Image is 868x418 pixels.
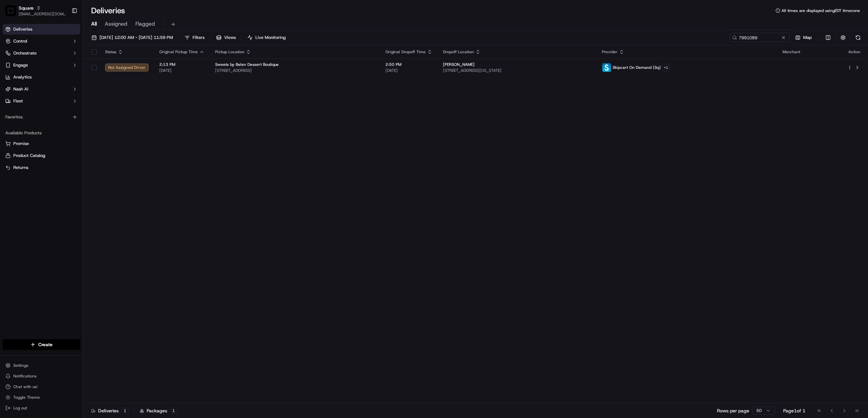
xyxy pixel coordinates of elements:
button: Control [3,36,80,47]
span: [DATE] [159,68,205,73]
a: Promise [5,141,77,147]
span: [STREET_ADDRESS] [215,68,375,73]
span: Sweets by Belen Dessert Boutique [215,62,279,67]
input: Type to search [730,33,790,42]
span: Views [224,35,236,41]
div: Packages [140,407,177,414]
span: Create [38,341,53,348]
span: Filters [193,35,205,41]
span: 2:50 PM [385,62,432,67]
span: Flagged [135,20,155,28]
button: Fleet [3,96,80,106]
span: Skipcart On Demand (Sq) [613,65,661,70]
button: Orchestrate [3,48,80,59]
div: Page 1 of 1 [783,407,805,414]
span: Status [105,49,116,55]
div: Favorites [3,112,80,122]
button: Chat with us! [3,382,80,391]
span: Control [13,38,27,44]
a: Product Catalog [5,153,77,159]
span: Fleet [13,98,23,104]
span: Deliveries [13,26,32,32]
button: Nash AI [3,84,80,94]
div: 1 [170,408,177,414]
button: SquareSquare[EMAIL_ADDRESS][DOMAIN_NAME] [3,3,69,19]
span: Original Pickup Time [159,49,198,55]
button: Live Monitoring [244,33,289,42]
button: [DATE] 12:00 AM - [DATE] 11:59 PM [88,33,176,42]
button: Promise [3,138,80,149]
button: Views [213,33,239,42]
button: Toggle Theme [3,393,80,402]
a: Analytics [3,72,80,82]
span: Nash AI [13,86,28,92]
button: Map [792,33,815,42]
span: Product Catalog [13,153,45,159]
p: Rows per page [717,407,749,414]
span: [STREET_ADDRESS][US_STATE] [443,68,591,73]
button: Filters [182,33,208,42]
span: Merchant [783,49,800,55]
span: Dropoff Location [443,49,474,55]
span: Orchestrate [13,50,37,56]
div: 1 [121,408,129,414]
button: Engage [3,60,80,70]
button: Create [3,339,80,350]
span: Live Monitoring [255,35,286,41]
span: [DATE] [385,68,432,73]
img: Square [5,5,16,16]
span: [PERSON_NAME] [443,62,475,67]
span: Provider [602,49,618,55]
span: Analytics [13,74,32,80]
button: [EMAIL_ADDRESS][DOMAIN_NAME] [19,11,66,17]
span: Toggle Theme [13,395,40,400]
button: Notifications [3,371,80,381]
button: Returns [3,162,80,173]
span: Map [803,35,812,41]
span: 2:13 PM [159,62,205,67]
span: All times are displayed using EDT timezone [782,8,860,13]
span: Notifications [13,373,37,379]
span: Original Dropoff Time [385,49,426,55]
span: Promise [13,141,29,147]
div: Deliveries [91,407,129,414]
span: Returns [13,165,28,171]
button: Square [19,5,34,11]
button: Refresh [853,33,863,42]
span: Chat with us! [13,384,38,389]
div: Action [847,49,861,55]
button: Log out [3,403,80,413]
span: Assigned [105,20,127,28]
a: Deliveries [3,24,80,35]
button: Settings [3,361,80,370]
span: Settings [13,363,28,368]
button: Product Catalog [3,150,80,161]
img: profile_skipcart_partner.png [602,63,611,72]
h1: Deliveries [91,5,125,16]
a: Returns [5,165,77,171]
span: Pickup Location [215,49,244,55]
span: Log out [13,405,27,411]
button: +1 [662,64,670,71]
span: All [91,20,97,28]
span: [DATE] 12:00 AM - [DATE] 11:59 PM [99,35,173,41]
span: Engage [13,62,28,68]
div: Available Products [3,128,80,138]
